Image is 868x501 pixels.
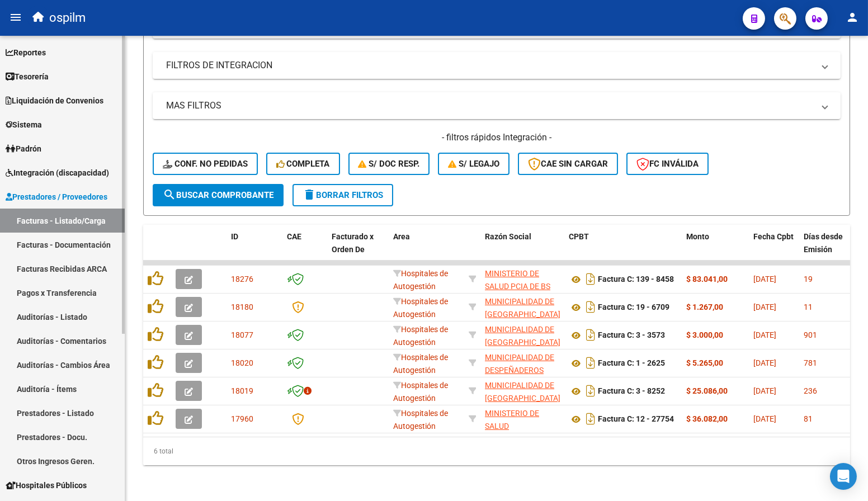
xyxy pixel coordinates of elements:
span: 17960 [231,414,253,423]
strong: Factura C: 12 - 27754 [598,415,674,424]
button: Buscar Comprobante [153,184,284,206]
span: 11 [804,303,813,311]
datatable-header-cell: Facturado x Orden De [327,225,389,274]
datatable-header-cell: Monto [682,225,749,274]
datatable-header-cell: Area [389,225,464,274]
div: 30681615322 [485,295,560,319]
span: Area [393,232,410,241]
span: Días desde Emisión [804,232,843,254]
mat-expansion-panel-header: MAS FILTROS [153,92,841,119]
i: Descargar documento [583,326,598,344]
strong: $ 25.086,00 [686,386,728,395]
i: Descargar documento [583,298,598,316]
span: Integración (discapacidad) [6,167,109,179]
button: S/ legajo [438,153,510,175]
span: Prestadores / Proveedores [6,191,107,203]
mat-icon: delete [303,188,316,201]
mat-icon: search [163,188,176,201]
strong: Factura C: 1 - 2625 [598,359,665,368]
strong: $ 36.082,00 [686,414,728,423]
div: 30999229790 [485,379,560,403]
i: Descargar documento [583,270,598,288]
span: S/ Doc Resp. [358,159,420,169]
span: Hospitales de Autogestión [393,325,448,347]
div: 30626983398 [485,267,560,291]
span: MUNICIPALIDAD DE DESPEÑADEROS [485,353,554,375]
strong: $ 5.265,00 [686,358,723,367]
div: 30999067715 [485,351,560,375]
span: Padrón [6,143,41,155]
span: Borrar Filtros [303,190,383,200]
div: 30999257182 [485,407,560,431]
span: [DATE] [753,414,776,423]
span: 18276 [231,275,253,283]
button: S/ Doc Resp. [348,153,430,175]
span: Hospitales de Autogestión [393,409,448,431]
span: CPBT [569,232,589,241]
i: Descargar documento [583,410,598,428]
span: FC Inválida [636,159,699,169]
span: CAE SIN CARGAR [528,159,608,169]
datatable-header-cell: ID [227,225,282,274]
span: Reportes [6,46,46,59]
span: S/ legajo [448,159,499,169]
span: CAE [287,232,301,241]
span: Facturado x Orden De [332,232,374,254]
span: Liquidación de Convenios [6,94,103,107]
span: [DATE] [753,303,776,311]
span: [DATE] [753,275,776,283]
span: Hospitales de Autogestión [393,381,448,403]
datatable-header-cell: Días desde Emisión [799,225,850,274]
i: Descargar documento [583,382,598,400]
span: [DATE] [753,386,776,395]
span: Conf. no pedidas [163,159,248,169]
span: 81 [804,414,813,423]
span: MUNICIPALIDAD DE [GEOGRAPHIC_DATA] [485,381,560,403]
button: Completa [266,153,340,175]
span: [DATE] [753,330,776,339]
datatable-header-cell: CAE [282,225,327,274]
strong: $ 1.267,00 [686,303,723,311]
span: [DATE] [753,358,776,367]
span: 19 [804,275,813,283]
strong: $ 83.041,00 [686,275,728,283]
datatable-header-cell: CPBT [564,225,682,274]
mat-panel-title: FILTROS DE INTEGRACION [166,59,814,72]
mat-expansion-panel-header: FILTROS DE INTEGRACION [153,52,841,79]
span: MUNICIPALIDAD DE [GEOGRAPHIC_DATA] ARGENTINAS [485,297,560,332]
datatable-header-cell: Razón Social [480,225,564,274]
button: Conf. no pedidas [153,153,258,175]
span: Monto [686,232,709,241]
div: Open Intercom Messenger [830,463,857,490]
span: 18077 [231,330,253,339]
span: Fecha Cpbt [753,232,794,241]
strong: Factura C: 139 - 8458 [598,275,674,284]
div: 30668656346 [485,323,560,347]
strong: Factura C: 3 - 3573 [598,331,665,340]
span: ID [231,232,238,241]
span: 18020 [231,358,253,367]
span: 18180 [231,303,253,311]
span: Hospitales de Autogestión [393,297,448,319]
span: Hospitales de Autogestión [393,269,448,291]
strong: Factura C: 3 - 8252 [598,387,665,396]
span: Hospitales Públicos [6,479,87,491]
button: CAE SIN CARGAR [518,153,618,175]
span: MINISTERIO DE SALUD [485,409,539,431]
strong: $ 3.000,00 [686,330,723,339]
span: 18019 [231,386,253,395]
div: 6 total [143,437,850,465]
span: Hospitales de Autogestión [393,353,448,375]
button: Borrar Filtros [293,184,393,206]
button: FC Inválida [626,153,709,175]
strong: Factura C: 19 - 6709 [598,303,669,312]
mat-icon: menu [9,11,22,24]
datatable-header-cell: Fecha Cpbt [749,225,799,274]
span: 781 [804,358,817,367]
span: Buscar Comprobante [163,190,273,200]
i: Descargar documento [583,354,598,372]
span: MINISTERIO DE SALUD PCIA DE BS AS [485,269,550,304]
h4: - filtros rápidos Integración - [153,131,841,144]
span: Sistema [6,119,42,131]
span: MUNICIPALIDAD DE [GEOGRAPHIC_DATA] [485,325,560,347]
